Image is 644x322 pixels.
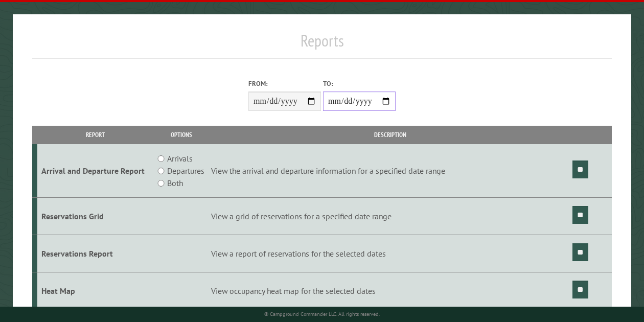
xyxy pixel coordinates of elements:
td: View a report of reservations for the selected dates [210,235,571,272]
label: Departures [167,165,204,177]
td: View a grid of reservations for a specified date range [210,198,571,235]
label: To: [323,79,396,88]
label: Both [167,177,183,189]
td: Reservations Grid [37,198,153,235]
td: Arrival and Departure Report [37,144,153,198]
label: Arrivals [167,152,193,165]
small: © Campground Commander LLC. All rights reserved. [264,311,380,317]
td: View the arrival and departure information for a specified date range [210,144,571,198]
th: Description [210,126,571,144]
h1: Reports [32,31,612,59]
label: From: [248,79,321,88]
td: View occupancy heat map for the selected dates [210,272,571,309]
td: Reservations Report [37,235,153,272]
th: Report [37,126,153,144]
th: Options [153,126,210,144]
td: Heat Map [37,272,153,309]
